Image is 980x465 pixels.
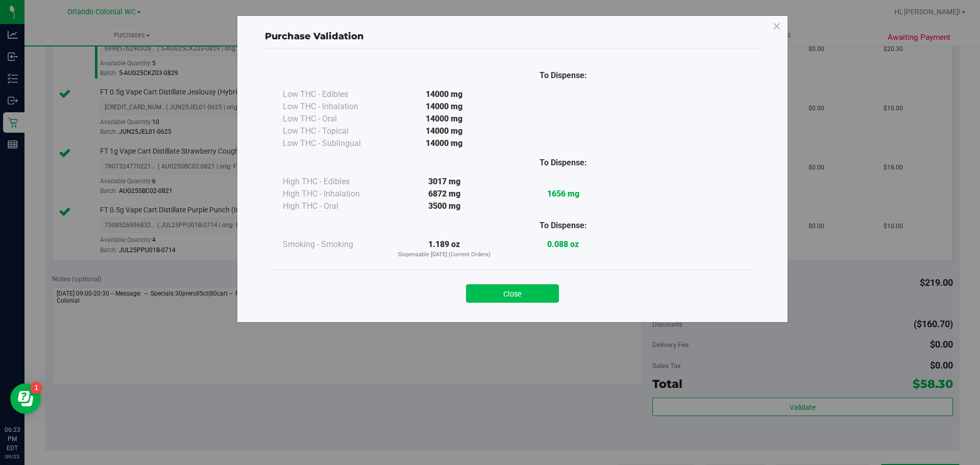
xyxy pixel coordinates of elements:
[504,69,623,82] div: To Dispense:
[385,101,504,113] div: 14000 mg
[547,189,579,199] strong: 1656 mg
[265,31,364,42] span: Purchase Validation
[504,219,623,232] div: To Dispense:
[385,137,504,150] div: 14000 mg
[283,125,385,137] div: Low THC - Topical
[385,200,504,212] div: 3500 mg
[385,113,504,125] div: 14000 mg
[385,188,504,200] div: 6872 mg
[283,88,385,101] div: Low THC - Edibles
[385,88,504,101] div: 14000 mg
[283,137,385,150] div: Low THC - Sublingual
[10,383,41,414] iframe: Resource center
[385,125,504,137] div: 14000 mg
[283,101,385,113] div: Low THC - Inhalation
[385,251,504,259] p: Dispensable [DATE] (Current Orders)
[466,284,559,303] button: Close
[385,176,504,188] div: 3017 mg
[283,200,385,212] div: High THC - Oral
[283,176,385,188] div: High THC - Edibles
[385,238,504,259] div: 1.189 oz
[30,382,42,394] iframe: Resource center unread badge
[283,188,385,200] div: High THC - Inhalation
[283,238,385,251] div: Smoking - Smoking
[547,239,579,249] strong: 0.088 oz
[504,157,623,169] div: To Dispense:
[283,113,385,125] div: Low THC - Oral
